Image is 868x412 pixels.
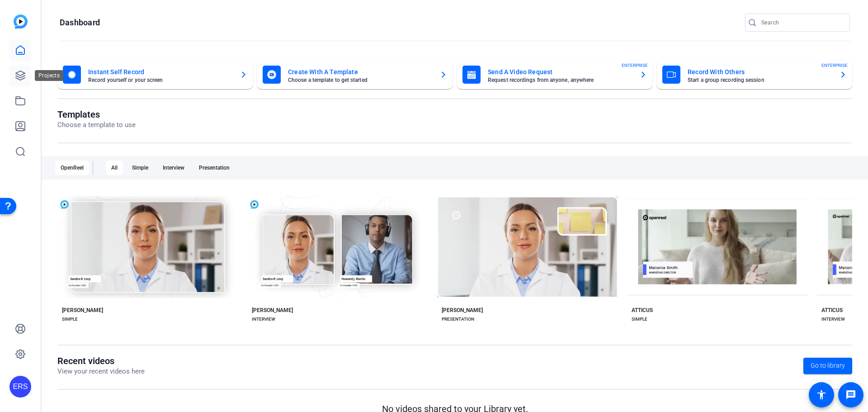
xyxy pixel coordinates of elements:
div: INTERVIEW [821,316,845,323]
div: OpenReel [55,161,89,175]
span: ENTERPRISE [622,62,648,69]
input: Search [761,17,843,28]
div: All [106,161,123,175]
button: Send A Video RequestRequest recordings from anyone, anywhereENTERPRISE [457,60,652,89]
div: INTERVIEW [252,316,275,323]
div: Simple [127,161,154,175]
div: ERS [9,376,31,398]
button: Create With A TemplateChoose a template to get started [257,60,453,89]
p: View your recent videos here [57,366,145,377]
button: Instant Self RecordRecord yourself or your screen [57,60,253,89]
mat-card-subtitle: Record yourself or your screen [88,77,233,83]
div: Projects [35,70,63,81]
h1: Dashboard [60,17,100,28]
h1: Templates [57,109,136,120]
p: Choose a template to use [57,120,136,130]
div: PRESENTATION [442,316,474,323]
span: Go to library [811,361,845,370]
div: Interview [157,161,190,175]
div: Presentation [193,161,235,175]
button: Record With OthersStart a group recording sessionENTERPRISE [657,60,852,89]
span: ENTERPRISE [821,62,848,69]
mat-icon: message [845,389,856,400]
mat-card-title: Instant Self Record [88,66,233,77]
div: [PERSON_NAME] [252,307,293,314]
div: ATTICUS [632,307,653,314]
div: ATTICUS [821,307,843,314]
div: SIMPLE [632,316,647,323]
div: [PERSON_NAME] [62,307,103,314]
mat-card-title: Record With Others [688,66,832,77]
mat-icon: accessibility [816,389,827,400]
h1: Recent videos [57,355,145,366]
mat-card-title: Send A Video Request [488,66,632,77]
div: SIMPLE [62,316,78,323]
mat-card-subtitle: Start a group recording session [688,77,832,83]
mat-card-subtitle: Request recordings from anyone, anywhere [488,77,632,83]
div: [PERSON_NAME] [442,307,483,314]
a: Go to library [803,358,852,374]
mat-card-subtitle: Choose a template to get started [288,77,433,83]
mat-card-title: Create With A Template [288,66,433,77]
img: blue-gradient.svg [14,14,28,28]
